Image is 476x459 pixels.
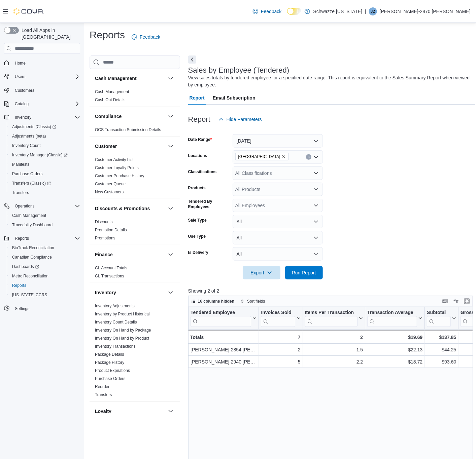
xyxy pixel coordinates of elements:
button: Reports [12,234,32,242]
span: Sort fields [247,299,265,304]
div: Discounts & Promotions [90,218,180,245]
a: Dashboards [9,263,42,271]
span: OCS Transaction Submission Details [95,127,161,132]
button: Reports [1,234,83,243]
button: Transaction Average [367,310,422,327]
span: Traceabilty Dashboard [9,221,80,229]
span: Feedback [261,8,281,15]
span: Users [15,74,25,79]
button: Discounts & Promotions [167,204,175,213]
div: 1.5 [305,346,363,354]
a: Inventory Manager (Classic) [7,150,83,160]
a: OCS Transaction Submission Details [95,127,161,132]
div: $93.60 [427,358,456,366]
span: Manifests [9,160,80,168]
span: [US_STATE] CCRS [12,292,47,298]
button: Inventory [167,289,175,297]
span: Promotion Details [95,227,127,233]
a: Transfers [9,189,32,197]
span: Cash Management [12,213,46,218]
span: Canadian Compliance [12,255,52,260]
div: $22.13 [367,346,422,354]
span: Purchase Orders [12,171,43,177]
button: Cash Management [167,74,175,82]
a: Purchase Orders [95,376,126,381]
span: Customer Purchase History [95,173,144,179]
button: Finance [95,251,165,258]
div: Invoices Sold [261,310,295,316]
span: Inventory by Product Historical [95,311,150,317]
div: Subtotal [427,310,451,327]
button: Canadian Compliance [7,253,83,262]
span: Users [12,73,80,81]
button: Operations [1,201,83,211]
span: Canadian Compliance [9,253,80,261]
button: Catalog [12,100,31,108]
h3: Inventory [95,289,116,296]
label: Products [188,185,206,191]
button: Customer [95,143,165,150]
label: Is Delivery [188,250,208,255]
button: Home [1,58,83,68]
span: Package History [95,360,124,365]
span: Catalog [15,101,29,107]
span: Reports [12,234,80,242]
button: Enter fullscreen [463,297,471,305]
img: Cova [13,8,44,15]
span: Reports [15,236,29,241]
button: Inventory [12,113,34,121]
span: Adjustments (Classic) [9,123,80,131]
div: Totals [190,333,257,341]
button: Clear input [306,154,311,160]
span: Package Details [95,352,124,357]
span: Promotions [95,235,115,241]
button: Open list of options [313,203,319,208]
span: BioTrack Reconciliation [12,245,54,251]
a: BioTrack Reconciliation [9,244,57,252]
p: Showing 2 of 2 [188,288,476,294]
span: Export [247,266,276,279]
div: $137.85 [427,333,456,341]
span: Cash Out Details [95,97,126,103]
div: $19.69 [367,333,422,341]
div: Items Per Transaction [305,310,358,327]
span: Reorder [95,384,109,389]
button: Loyalty [95,408,165,415]
a: Package History [95,360,124,365]
button: All [233,231,323,244]
a: Customer Purchase History [95,174,144,178]
a: Settings [12,305,32,313]
div: Tendered Employee [191,310,251,327]
span: Inventory [15,115,31,120]
span: Settings [15,306,29,311]
span: Operations [12,202,80,210]
a: Inventory On Hand by Product [95,336,149,341]
label: Locations [188,153,207,158]
button: Catalog [1,99,83,109]
div: 2.2 [305,358,363,366]
span: Metrc Reconciliation [9,272,80,280]
div: Compliance [90,126,180,137]
button: Open list of options [313,154,319,160]
span: Cash Management [9,212,80,220]
span: Dashboards [12,264,39,269]
a: Transfers (Classic) [9,179,54,187]
button: 16 columns hidden [189,297,237,305]
a: Customers [12,86,37,94]
span: Discounts [95,219,113,225]
button: Cash Management [7,211,83,220]
div: Items Per Transaction [305,310,358,316]
h3: Sales by Employee (Tendered) [188,66,290,74]
button: Hide Parameters [216,113,265,126]
span: Reports [9,281,80,290]
span: [GEOGRAPHIC_DATA] [238,153,280,160]
button: Compliance [167,112,175,120]
button: Reports [7,281,83,290]
h3: Finance [95,251,113,258]
div: [PERSON_NAME]-2854 [PERSON_NAME] [191,346,257,354]
span: New Customers [95,189,124,195]
button: Inventory [1,113,83,122]
div: 2 [261,346,300,354]
button: Users [1,72,83,81]
a: Inventory On Hand by Package [95,328,151,333]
